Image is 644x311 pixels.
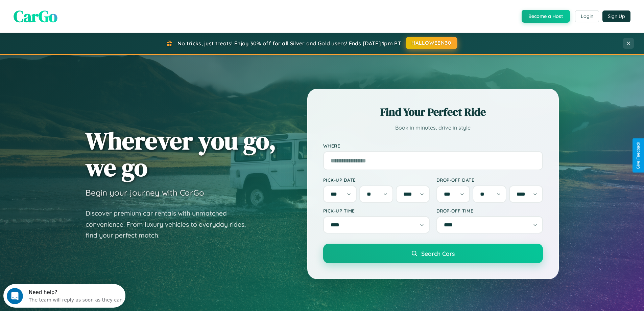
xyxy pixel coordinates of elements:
[14,5,57,27] span: CarGo
[3,3,126,21] div: Open Intercom Messenger
[421,250,455,257] span: Search Cars
[323,123,543,133] p: Book in minutes, drive in style
[323,244,543,263] button: Search Cars
[323,177,430,183] label: Pick-up Date
[522,10,570,23] button: Become a Host
[436,208,543,214] label: Drop-off Time
[406,37,457,49] button: HALLOWEEN30
[636,142,641,169] div: Give Feedback
[177,40,402,47] span: No tricks, just treats! Enjoy 30% off for all Silver and Gold users! Ends [DATE] 1pm PT.
[7,288,23,304] iframe: Intercom live chat
[86,187,204,198] h3: Begin your journey with CarGo
[86,208,255,241] p: Discover premium car rentals with unmatched convenience. From luxury vehicles to everyday rides, ...
[323,143,543,149] label: Where
[602,10,630,22] button: Sign Up
[86,127,276,181] h1: Wherever you go, we go
[3,284,125,308] iframe: Intercom live chat discovery launcher
[575,10,599,22] button: Login
[25,11,119,18] div: The team will reply as soon as they can
[25,6,119,11] div: Need help?
[436,177,543,183] label: Drop-off Date
[323,208,430,214] label: Pick-up Time
[323,105,543,119] h2: Find Your Perfect Ride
